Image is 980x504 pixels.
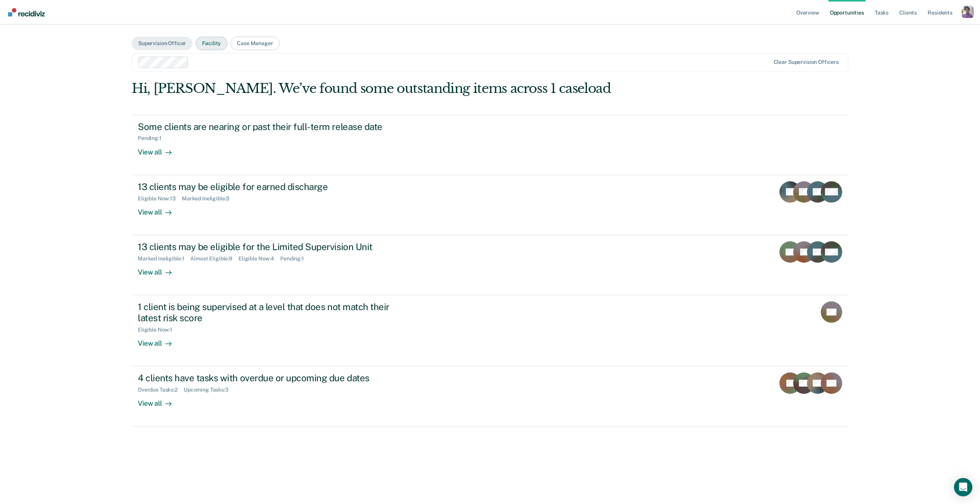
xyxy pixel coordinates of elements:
[132,37,193,50] button: Supervision Officer
[138,262,181,277] div: View all
[962,6,974,18] button: Profile dropdown button
[774,59,839,65] div: Clear supervision officers
[138,121,407,132] div: Some clients are nearing or past their full-term release date
[138,241,407,252] div: 13 clients may be eligible for the Limited Supervision Unit
[132,295,848,366] a: 1 client is being supervised at a level that does not match their latest risk scoreEligible Now:1...
[280,255,310,262] div: Pending : 1
[138,181,407,192] div: 13 clients may be eligible for earned discharge
[138,141,181,156] div: View all
[138,301,407,324] div: 1 client is being supervised at a level that does not match their latest risk score
[230,37,279,50] button: Case Manager
[954,478,972,496] div: Open Intercom Messenger
[184,387,235,393] div: Upcoming Tasks : 3
[138,333,181,348] div: View all
[132,115,848,175] a: Some clients are nearing or past their full-term release datePending:1View all
[132,175,848,235] a: 13 clients may be eligible for earned dischargeEligible Now:13Marked Ineligible:3View all
[132,235,848,295] a: 13 clients may be eligible for the Limited Supervision UnitMarked Ineligible:1Almost Eligible:9El...
[138,135,168,141] div: Pending : 1
[132,81,705,96] div: Hi, [PERSON_NAME]. We’ve found some outstanding items across 1 caseload
[138,195,182,202] div: Eligible Now : 13
[196,37,227,50] button: Facility
[138,327,178,333] div: Eligible Now : 1
[8,8,45,16] img: Recidiviz
[138,372,407,384] div: 4 clients have tasks with overdue or upcoming due dates
[138,255,190,262] div: Marked Ineligible : 1
[138,393,181,408] div: View all
[138,202,181,216] div: View all
[132,366,848,426] a: 4 clients have tasks with overdue or upcoming due datesOverdue Tasks:2Upcoming Tasks:3View all
[182,195,235,202] div: Marked Ineligible : 3
[238,255,280,262] div: Eligible Now : 4
[138,387,184,393] div: Overdue Tasks : 2
[190,255,238,262] div: Almost Eligible : 9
